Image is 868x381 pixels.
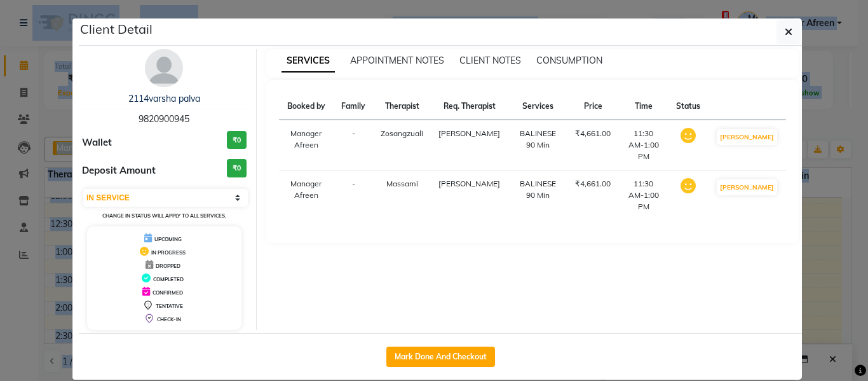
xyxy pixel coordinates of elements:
[334,170,373,221] td: -
[515,128,560,151] div: BALINESE 90 Min
[668,93,708,120] th: Status
[279,170,334,221] td: Manager Afreen
[438,128,500,138] span: [PERSON_NAME]
[438,179,500,188] span: [PERSON_NAME]
[145,49,183,87] img: avatar
[334,93,373,120] th: Family
[431,93,508,120] th: Req. Therapist
[102,212,226,219] small: Change in status will apply to all services.
[279,120,334,170] td: Manager Afreen
[227,159,247,177] h3: ₹0
[717,179,777,195] button: [PERSON_NAME]
[717,129,777,145] button: [PERSON_NAME]
[575,178,611,190] div: ₹4,661.00
[281,50,335,73] span: SERVICES
[381,128,423,138] span: Zosangzuali
[153,289,183,296] span: CONFIRMED
[128,93,200,104] a: 2114varsha palva
[82,163,156,178] span: Deposit Amount
[156,303,183,309] span: TENTATIVE
[536,55,602,66] span: CONSUMPTION
[139,113,189,125] span: 9820900945
[227,131,247,149] h3: ₹0
[386,179,418,188] span: Massami
[373,93,431,120] th: Therapist
[334,120,373,170] td: -
[618,170,668,221] td: 11:30 AM-1:00 PM
[567,93,618,120] th: Price
[618,120,668,170] td: 11:30 AM-1:00 PM
[279,93,334,120] th: Booked by
[154,236,182,242] span: UPCOMING
[156,263,180,269] span: DROPPED
[80,20,153,39] h5: Client Detail
[386,347,495,367] button: Mark Done And Checkout
[157,316,181,322] span: CHECK-IN
[153,276,184,282] span: COMPLETED
[350,55,444,66] span: APPOINTMENT NOTES
[459,55,521,66] span: CLIENT NOTES
[82,135,112,150] span: Wallet
[508,93,567,120] th: Services
[575,128,611,139] div: ₹4,661.00
[618,93,668,120] th: Time
[515,178,560,201] div: BALINESE 90 Min
[151,249,186,256] span: IN PROGRESS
